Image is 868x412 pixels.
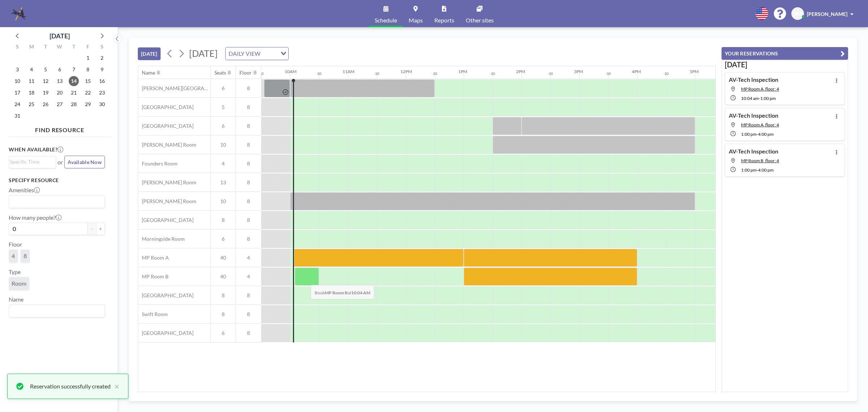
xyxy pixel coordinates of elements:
[9,214,61,221] label: How many people?
[9,268,21,276] label: Type
[67,43,81,52] div: T
[351,290,370,295] b: 10:04 AM
[236,160,261,167] span: 8
[741,158,779,163] span: MP Room B, floor: 4
[53,43,67,52] div: W
[142,70,155,76] div: Name
[211,273,235,280] span: 40
[69,88,79,98] span: Thursday, August 21, 2025
[9,186,40,194] label: Amenities
[97,64,107,75] span: Saturday, August 9, 2025
[10,43,25,52] div: S
[236,123,261,129] span: 8
[12,99,22,109] span: Sunday, August 24, 2025
[433,71,437,76] div: 30
[58,159,63,166] span: or
[516,69,525,74] div: 2PM
[81,43,95,52] div: F
[138,104,193,110] span: [GEOGRAPHIC_DATA]
[97,53,107,63] span: Saturday, August 2, 2025
[236,142,261,148] span: 8
[259,71,264,76] div: 30
[55,88,65,98] span: Wednesday, August 20, 2025
[68,159,102,165] span: Available Now
[12,64,22,75] span: Sunday, August 3, 2025
[12,88,22,98] span: Sunday, August 17, 2025
[757,167,758,173] span: -
[12,7,26,21] img: organization-logo
[549,71,553,76] div: 30
[138,292,193,299] span: [GEOGRAPHIC_DATA]
[69,99,79,109] span: Thursday, August 28, 2025
[236,85,261,92] span: 8
[236,255,261,261] span: 4
[26,99,37,109] span: Monday, August 25, 2025
[236,311,261,318] span: 8
[55,99,65,109] span: Wednesday, August 27, 2025
[41,88,51,98] span: Tuesday, August 19, 2025
[138,236,185,242] span: Morningside Room
[9,305,105,317] div: Search for option
[729,148,778,155] h4: AV-Tech Inspection
[236,330,261,336] span: 8
[189,48,218,59] span: [DATE]
[741,167,757,173] span: 1:00 PM
[69,64,79,75] span: Thursday, August 7, 2025
[95,43,109,52] div: S
[41,99,51,109] span: Tuesday, August 26, 2025
[263,49,276,58] input: Search for option
[758,131,774,137] span: 4:00 PM
[97,88,107,98] span: Saturday, August 23, 2025
[41,76,51,86] span: Tuesday, August 12, 2025
[9,296,24,303] label: Name
[26,88,37,98] span: Monday, August 18, 2025
[211,160,235,167] span: 4
[741,131,757,137] span: 1:00 PM
[138,142,196,148] span: [PERSON_NAME] Room
[138,217,193,223] span: [GEOGRAPHIC_DATA]
[30,382,111,391] div: Reservation successfully created
[138,179,196,186] span: [PERSON_NAME] Room
[12,280,26,287] span: Room
[9,177,105,184] h3: Specify resource
[226,47,288,60] div: Search for option
[211,85,235,92] span: 6
[10,197,101,206] input: Search for option
[211,123,235,129] span: 6
[12,252,15,260] span: 4
[55,64,65,75] span: Wednesday, August 6, 2025
[138,330,193,336] span: [GEOGRAPHIC_DATA]
[236,179,261,186] span: 8
[97,99,107,109] span: Saturday, August 30, 2025
[9,156,56,167] div: Search for option
[138,47,161,60] button: [DATE]
[236,104,261,110] span: 8
[375,71,379,76] div: 30
[211,217,235,223] span: 8
[236,292,261,299] span: 8
[725,60,845,69] h3: [DATE]
[211,104,235,110] span: 5
[607,71,611,76] div: 30
[69,76,79,86] span: Thursday, August 14, 2025
[759,96,760,101] span: -
[342,69,354,74] div: 11AM
[409,17,423,23] span: Maps
[138,311,168,318] span: Swift Room
[807,11,847,17] span: [PERSON_NAME]
[138,123,193,129] span: [GEOGRAPHIC_DATA]
[690,69,699,74] div: 5PM
[211,198,235,205] span: 10
[466,17,494,23] span: Other sites
[434,17,454,23] span: Reports
[83,99,93,109] span: Friday, August 29, 2025
[25,43,39,52] div: M
[55,76,65,86] span: Wednesday, August 13, 2025
[214,70,226,76] div: Seats
[88,223,96,235] button: -
[83,76,93,86] span: Friday, August 15, 2025
[236,217,261,223] span: 8
[794,10,802,17] span: BM
[10,306,101,316] input: Search for option
[317,71,322,76] div: 30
